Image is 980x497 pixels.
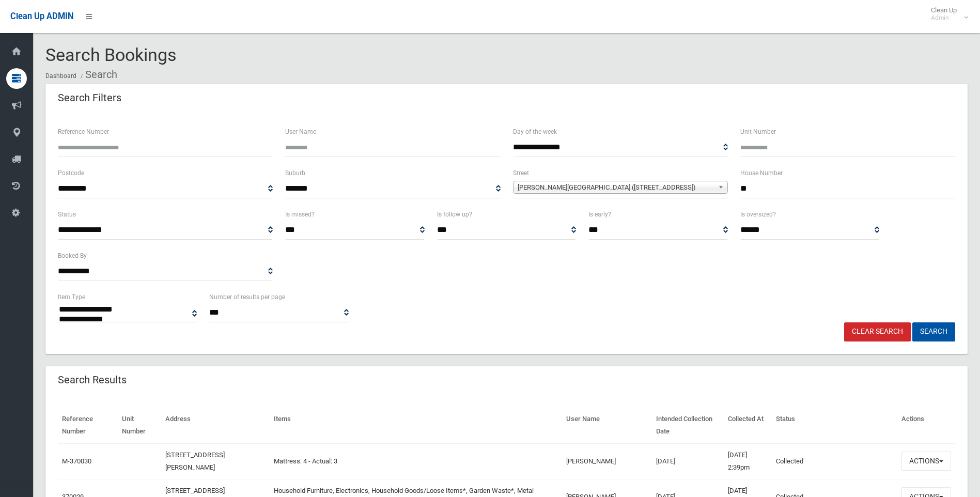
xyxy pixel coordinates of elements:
label: Item Type [58,291,85,303]
th: Address [161,408,270,443]
th: Reference Number [58,408,118,443]
label: House Number [740,167,783,179]
label: Is early? [588,209,611,220]
label: Unit Number [740,126,776,137]
td: Collected [772,443,897,479]
td: [DATE] 2:39pm [724,443,772,479]
a: Dashboard [45,72,76,80]
th: Intended Collection Date [652,408,724,443]
label: Day of the week [513,126,557,137]
th: Collected At [724,408,772,443]
label: Suburb [285,167,305,179]
a: [STREET_ADDRESS][PERSON_NAME] [165,451,225,471]
label: Is follow up? [437,209,472,220]
a: Clear Search [844,322,911,341]
th: Actions [897,408,955,443]
td: [DATE] [652,443,724,479]
th: Status [772,408,897,443]
header: Search Filters [45,88,134,108]
th: User Name [562,408,652,443]
label: Number of results per page [209,291,285,303]
button: Actions [901,452,951,471]
small: Admin [931,14,957,22]
a: M-370030 [62,457,91,465]
button: Search [912,322,955,341]
label: Is missed? [285,209,315,220]
label: Status [58,209,76,220]
li: Search [78,65,117,84]
label: Is oversized? [740,209,776,220]
label: Postcode [58,167,84,179]
span: Search Bookings [45,44,177,65]
td: Mattress: 4 - Actual: 3 [270,443,562,479]
td: [PERSON_NAME] [562,443,652,479]
span: Clean Up ADMIN [10,11,73,21]
label: Booked By [58,250,87,261]
th: Items [270,408,562,443]
label: Reference Number [58,126,109,137]
label: User Name [285,126,316,137]
label: Street [513,167,529,179]
span: [PERSON_NAME][GEOGRAPHIC_DATA] ([STREET_ADDRESS]) [518,181,714,194]
header: Search Results [45,370,139,390]
th: Unit Number [118,408,161,443]
span: Clean Up [926,6,967,22]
